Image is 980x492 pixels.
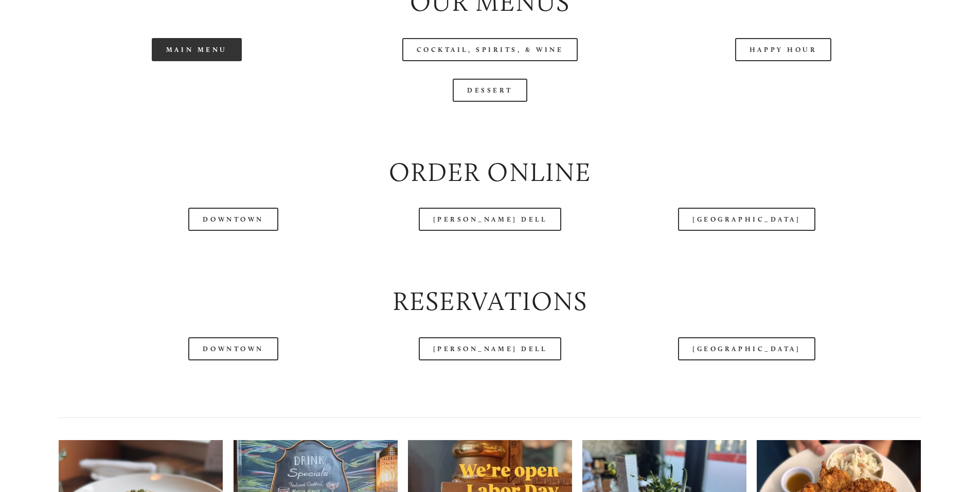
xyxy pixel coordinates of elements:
a: [PERSON_NAME] Dell [419,208,562,231]
a: Downtown [188,208,278,231]
a: Downtown [188,337,278,360]
a: [GEOGRAPHIC_DATA] [678,337,815,360]
h2: Order Online [59,154,921,191]
a: [PERSON_NAME] Dell [419,337,562,360]
h2: Reservations [59,283,921,320]
a: Dessert [453,79,527,102]
a: [GEOGRAPHIC_DATA] [678,208,815,231]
